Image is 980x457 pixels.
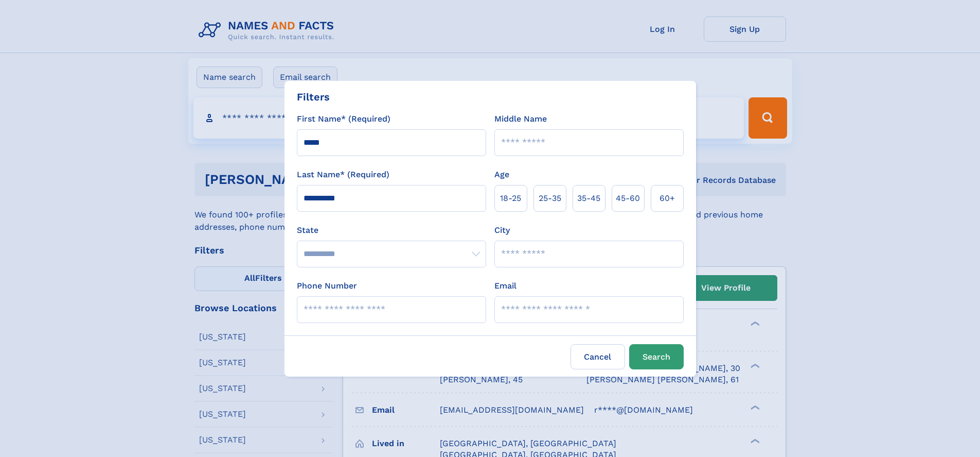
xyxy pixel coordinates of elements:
div: Filters [297,89,330,105]
label: Cancel [571,344,625,369]
span: 45‑60 [616,192,640,205]
span: 35‑45 [577,192,600,205]
label: Middle Name [494,113,547,125]
label: State [297,224,486,236]
label: Last Name* (Required) [297,168,389,181]
label: First Name* (Required) [297,113,390,125]
span: 25‑35 [539,192,561,205]
label: City [494,224,510,236]
span: 60+ [660,192,675,205]
label: Email [494,280,516,292]
label: Phone Number [297,280,357,292]
button: Search [629,344,684,369]
label: Age [494,168,509,181]
span: 18‑25 [500,192,521,205]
